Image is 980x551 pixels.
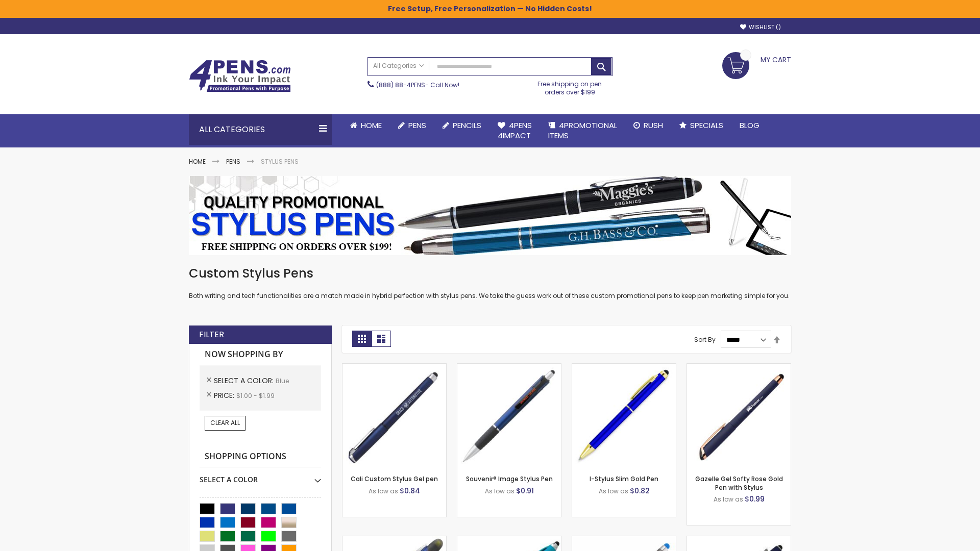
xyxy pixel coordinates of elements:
[369,487,398,495] span: As low as
[599,487,628,495] span: As low as
[368,58,429,74] a: All Categories
[434,114,489,137] a: Pencils
[625,114,671,137] a: Rush
[687,364,791,467] img: Gazelle Gel Softy Rose Gold Pen with Stylus-Blue
[457,363,561,372] a: Souvenir® Image Stylus Pen-Blue
[189,265,791,282] h1: Custom Stylus Pens
[342,363,446,372] a: Cali Custom Stylus Gel pen-Blue
[342,536,446,544] a: Souvenir® Jalan Highlighter Stylus Pen Combo-Blue
[740,120,759,131] span: Blog
[644,120,663,131] span: Rush
[687,536,791,544] a: Custom Soft Touch® Metal Pens with Stylus-Blue
[351,474,438,483] a: Cali Custom Stylus Gel pen
[572,536,676,544] a: Islander Softy Gel with Stylus - ColorJet Imprint-Blue
[189,157,206,166] a: Home
[342,114,390,137] a: Home
[373,62,424,70] span: All Categories
[687,363,791,372] a: Gazelle Gel Softy Rose Gold Pen with Stylus-Blue
[342,364,446,467] img: Cali Custom Stylus Gel pen-Blue
[352,331,372,347] strong: Grid
[527,76,613,96] div: Free shipping on pen orders over $199
[189,114,332,145] div: All Categories
[200,467,321,485] div: Select A Color
[226,157,240,166] a: Pens
[457,536,561,544] a: Neon Stylus Highlighter-Pen Combo-Blue
[540,114,625,147] a: 4PROMOTIONALITEMS
[236,391,275,400] span: $1.00 - $1.99
[390,114,434,137] a: Pens
[690,120,723,131] span: Specials
[189,265,791,300] div: Both writing and tech functionalities are a match made in hybrid perfection with stylus pens. We ...
[199,329,224,340] strong: Filter
[590,474,658,483] a: I-Stylus Slim Gold Pen
[489,114,540,147] a: 4Pens4impact
[205,416,246,430] a: Clear All
[548,120,617,141] span: 4PROMOTIONAL ITEMS
[376,81,459,89] span: - Call Now!
[376,81,425,89] a: (888) 88-4PENS
[485,487,514,495] span: As low as
[189,60,291,92] img: 4Pens Custom Pens and Promotional Products
[189,176,791,255] img: Stylus Pens
[457,364,561,467] img: Souvenir® Image Stylus Pen-Blue
[200,446,321,468] strong: Shopping Options
[200,344,321,365] strong: Now Shopping by
[630,486,650,496] span: $0.82
[214,375,276,386] span: Select A Color
[516,486,534,496] span: $0.91
[740,23,781,31] a: Wishlist
[694,335,716,344] label: Sort By
[276,377,289,385] span: Blue
[572,363,676,372] a: I-Stylus Slim Gold-Blue
[408,120,426,131] span: Pens
[695,474,783,491] a: Gazelle Gel Softy Rose Gold Pen with Stylus
[498,120,532,141] span: 4Pens 4impact
[714,495,743,504] span: As low as
[400,486,420,496] span: $0.84
[731,114,768,137] a: Blog
[214,390,236,400] span: Price
[453,120,481,131] span: Pencils
[745,494,765,504] span: $0.99
[671,114,731,137] a: Specials
[572,364,676,467] img: I-Stylus Slim Gold-Blue
[361,120,382,131] span: Home
[261,157,299,166] strong: Stylus Pens
[210,418,240,427] span: Clear All
[466,474,553,483] a: Souvenir® Image Stylus Pen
